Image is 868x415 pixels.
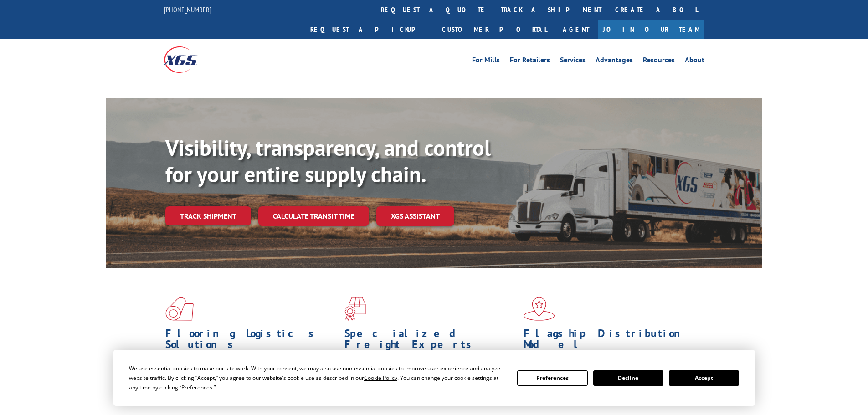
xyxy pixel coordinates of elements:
[165,206,251,225] a: Track shipment
[129,364,506,392] div: We use essential cookies to make our site work. With your consent, we may also use non-essential ...
[165,328,338,354] h1: Flooring Logistics Solutions
[524,328,696,354] h1: Flagship Distribution Model
[164,5,211,14] a: [PHONE_NUMBER]
[376,206,454,226] a: XGS ASSISTANT
[303,20,435,39] a: Request a pickup
[593,370,663,386] button: Decline
[596,56,633,67] a: Advantages
[510,56,550,67] a: For Retailers
[669,370,739,386] button: Accept
[181,384,212,391] span: Preferences
[685,56,704,67] a: About
[598,20,704,39] a: Join Our Team
[524,297,555,321] img: xgs-icon-flagship-distribution-model-red
[258,206,369,226] a: Calculate transit time
[472,56,500,67] a: For Mills
[364,374,397,382] span: Cookie Policy
[560,56,586,67] a: Services
[165,297,194,321] img: xgs-icon-total-supply-chain-intelligence-red
[517,370,587,386] button: Preferences
[344,328,517,354] h1: Specialized Freight Experts
[554,20,598,39] a: Agent
[113,350,755,406] div: Cookie Consent Prompt
[643,56,675,67] a: Resources
[344,297,366,321] img: xgs-icon-focused-on-flooring-red
[435,20,554,39] a: Customer Portal
[165,133,491,188] b: Visibility, transparency, and control for your entire supply chain.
